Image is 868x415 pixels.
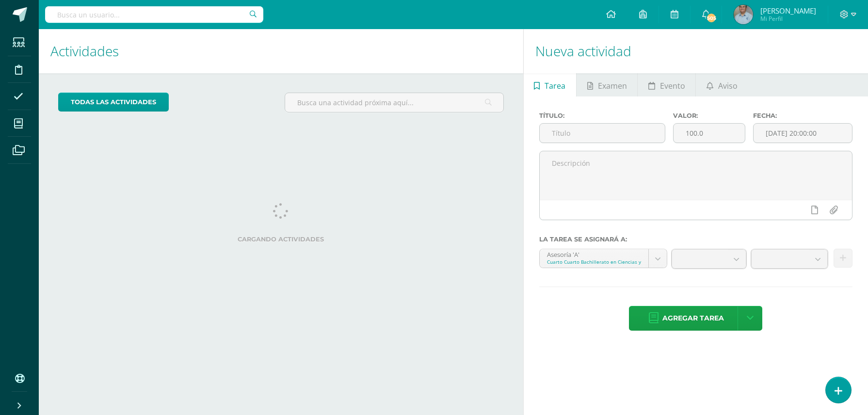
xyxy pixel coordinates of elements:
label: Cargando actividades [58,236,504,243]
span: Agregar tarea [662,306,724,330]
a: Examen [577,73,637,96]
label: Valor: [673,112,746,119]
input: Busca un usuario... [45,6,263,23]
span: 505 [706,13,717,23]
input: Fecha de entrega [754,124,852,143]
span: Examen [598,74,627,97]
input: Título [540,124,665,143]
label: Título: [539,112,665,119]
div: Asesoría 'A' [547,249,642,258]
a: todas las Actividades [58,93,169,112]
a: Asesoría 'A'Cuarto Cuarto Bachillerato en Ciencias y Letras con Orientación en Computación [540,249,667,268]
a: Aviso [696,73,748,96]
a: Evento [638,73,695,96]
span: Mi Perfil [760,15,816,23]
h1: Actividades [50,29,512,73]
h1: Nueva actividad [535,29,856,73]
span: Evento [660,74,685,97]
span: [PERSON_NAME] [760,6,816,16]
label: La tarea se asignará a: [539,236,852,243]
span: Tarea [545,74,565,97]
input: Puntos máximos [674,124,745,143]
input: Busca una actividad próxima aquí... [285,93,503,112]
span: Aviso [718,74,738,97]
img: a5dbb29e51c05669dcf85516d41866b2.png [734,5,753,24]
a: Tarea [524,73,576,96]
div: Cuarto Cuarto Bachillerato en Ciencias y Letras con Orientación en Computación [547,258,642,265]
label: Fecha: [753,112,852,119]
